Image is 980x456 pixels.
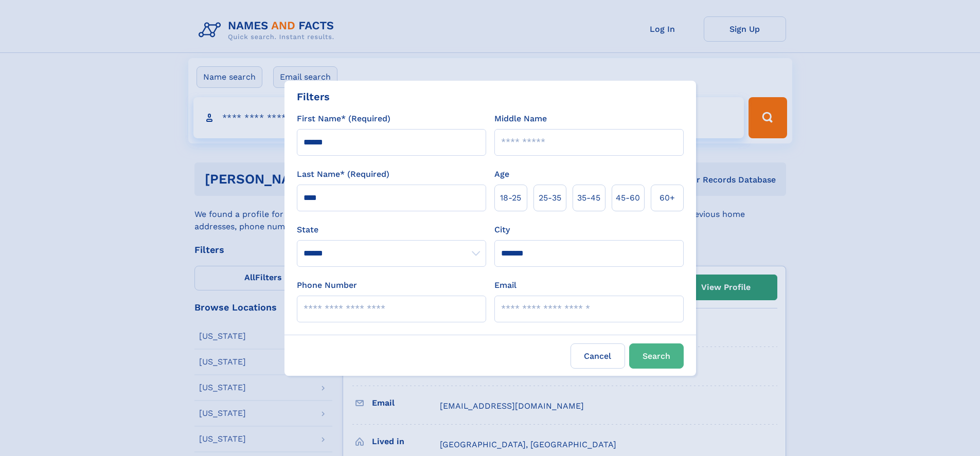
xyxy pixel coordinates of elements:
label: Email [494,279,516,291]
label: Last Name* (Required) [297,168,389,180]
span: 25‑35 [539,192,561,204]
label: City [494,224,510,236]
span: 45‑60 [616,192,640,204]
span: 18‑25 [500,192,521,204]
label: First Name* (Required) [297,113,390,125]
span: 35‑45 [577,192,600,204]
label: State [297,224,486,236]
div: Filters [297,89,330,104]
button: Search [629,343,684,369]
span: 60+ [660,192,675,204]
label: Phone Number [297,279,357,291]
label: Cancel [571,343,625,369]
label: Age [494,168,509,180]
label: Middle Name [494,113,547,125]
